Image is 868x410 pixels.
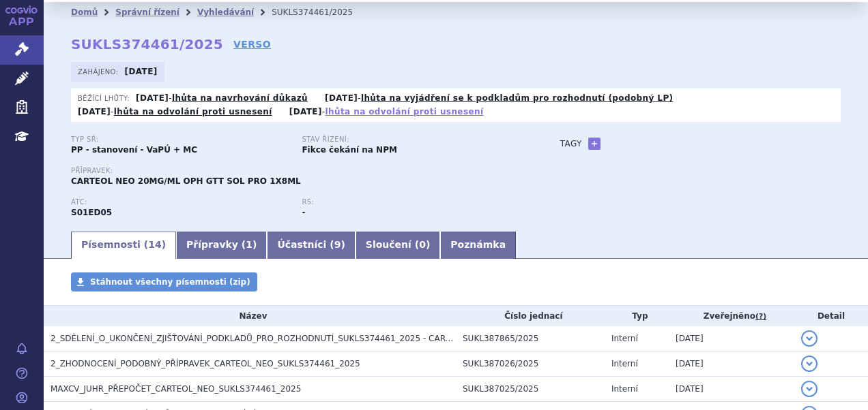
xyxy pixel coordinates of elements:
td: [DATE] [669,351,794,377]
p: RS: [302,198,519,206]
span: Běžící lhůty: [78,93,132,104]
strong: [DATE] [125,67,158,76]
button: detail [801,356,818,372]
td: [DATE] [669,326,794,351]
p: ATC: [71,198,288,206]
span: MAXCV_JUHR_PŘEPOČET_CARTEOL_NEO_SUKLS374461_2025 [50,384,301,394]
td: SUKL387865/2025 [456,326,605,351]
th: Detail [794,306,868,326]
td: SUKL387026/2025 [456,351,605,377]
th: Zveřejněno [669,306,794,326]
strong: SUKLS374461/2025 [71,36,223,52]
p: Typ SŘ: [71,136,288,144]
strong: Fikce čekání na NPM [302,145,396,155]
span: 2_SDĚLENÍ_O_UKONČENÍ_ZJIŠŤOVÁNÍ_PODKLADŮ_PRO_ROZHODNUTÍ_SUKLS374461_2025 - CARTEOL NEO [50,334,487,343]
span: 9 [334,239,341,250]
button: detail [801,381,818,397]
strong: [DATE] [325,93,358,103]
span: Zahájeno: [78,66,121,77]
span: Interní [611,334,638,343]
span: Stáhnout všechny písemnosti (zip) [90,277,250,287]
a: Správní řízení [115,7,179,17]
strong: [DATE] [78,107,111,116]
a: VERSO [233,37,271,51]
a: Písemnosti (14) [71,232,176,259]
abbr: (?) [755,312,766,321]
a: Účastníci (9) [267,232,355,259]
a: Přípravky (1) [176,232,267,259]
span: Interní [611,384,638,394]
td: [DATE] [669,377,794,402]
li: SUKLS374461/2025 [272,2,371,22]
th: Typ [605,306,669,326]
strong: - [302,208,305,217]
span: 14 [148,239,161,250]
span: CARTEOL NEO 20MG/ML OPH GTT SOL PRO 1X8ML [71,176,301,186]
p: Stav řízení: [302,136,519,144]
p: - [325,93,673,104]
p: - [78,106,272,117]
td: SUKL387025/2025 [456,377,605,402]
strong: PP - stanovení - VaPÚ + MC [71,145,197,155]
span: 2_ZHODNOCENÍ_PODOBNÝ_PŘÍPRAVEK_CARTEOL_NEO_SUKLS374461_2025 [50,359,360,368]
h3: Tagy [560,136,582,152]
a: lhůta na navrhování důkazů [172,93,308,103]
th: Číslo jednací [456,306,605,326]
a: lhůta na odvolání proti usnesení [114,107,272,116]
strong: KARTEOLOL [71,208,112,217]
p: - [289,106,484,117]
a: Stáhnout všechny písemnosti (zip) [71,272,257,291]
a: lhůta na vyjádření se k podkladům pro rozhodnutí (podobný LP) [361,93,674,103]
a: Domů [71,7,98,17]
button: detail [801,330,818,347]
span: 0 [419,239,426,250]
a: Sloučení (0) [356,232,440,259]
a: Vyhledávání [197,7,254,17]
a: + [588,138,601,150]
a: Poznámka [440,232,516,259]
th: Název [44,306,456,326]
a: lhůta na odvolání proti usnesení [325,107,484,116]
span: 1 [246,239,252,250]
strong: [DATE] [136,93,169,103]
strong: [DATE] [289,107,322,116]
span: Interní [611,359,638,368]
p: - [136,93,308,104]
p: Přípravek: [71,167,533,175]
